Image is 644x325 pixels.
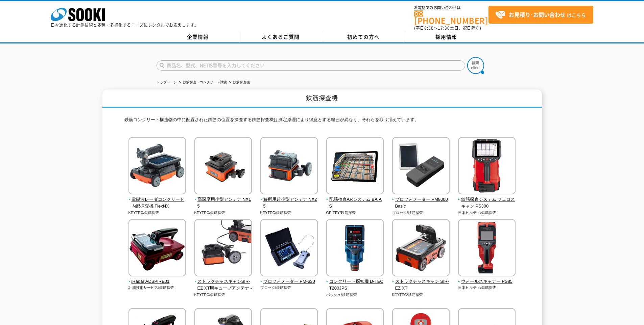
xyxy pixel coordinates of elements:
p: 日々進化する計測技術と多種・多様化するニーズにレンタルでお応えします。 [51,23,199,27]
span: (平日 ～ 土日、祝日除く) [414,25,481,31]
img: コンクリート探知機 D-TECT200JPS [326,219,384,278]
img: btn_search.png [467,57,484,74]
a: ストラクチャスキャン SIR-EZ XT [392,272,450,292]
p: 鉄筋コンクリート構造物の中に配置された鉄筋の位置を探査する鉄筋探査機は測定原理により得意とする範囲が異なり、それらを取り揃えています。 [124,116,520,127]
a: 採用情報 [405,32,488,42]
a: 配筋検査ARシステム BAIAS [326,190,384,210]
a: 狭所用超小型アンテナ NX25 [260,190,318,210]
p: プロセク/鉄筋探査 [260,285,318,291]
a: 電磁波レーダコンクリート内部探査機 FlexNX [128,190,186,210]
a: iRadar ADSPIRE01 [128,272,186,285]
a: [PHONE_NUMBER] [414,10,488,24]
span: ストラクチャスキャン SIR-EZ XT [392,278,450,292]
a: 高深度用小型アンテナ NX15 [194,190,252,210]
span: ストラクチャスキャンSIR-EZ XT用キューブアンテナ - [194,278,252,292]
img: プロフォメーター PM-630 [260,219,318,278]
a: ウォールスキャナー PS85 [458,272,516,285]
span: はこちら [495,10,586,20]
span: 鉄筋探査システム フェロスキャン PS300 [458,196,516,210]
p: KEYTEC/鉄筋探査 [392,292,450,298]
img: ストラクチャスキャンSIR-EZ XT用キューブアンテナ - [194,219,252,278]
p: GRIFFY/鉄筋探査 [326,210,384,216]
p: KEYTEC/鉄筋探査 [260,210,318,216]
span: 電磁波レーダコンクリート内部探査機 FlexNX [128,196,186,210]
span: iRadar ADSPIRE01 [128,278,186,285]
img: 配筋検査ARシステム BAIAS [326,137,384,196]
p: プロセク/鉄筋探査 [392,210,450,216]
a: 鉄筋探査システム フェロスキャン PS300 [458,190,516,210]
a: 鉄筋探査・コンクリート試験 [183,80,227,84]
span: お電話でのお問い合わせは [414,6,488,10]
span: 8:50 [424,25,434,31]
span: ウォールスキャナー PS85 [458,278,516,285]
li: 鉄筋探査機 [228,79,250,86]
p: 日本ヒルティ/鉄筋探査 [458,285,516,291]
img: iRadar ADSPIRE01 [128,219,186,278]
a: ストラクチャスキャンSIR-EZ XT用キューブアンテナ - [194,272,252,292]
input: 商品名、型式、NETIS番号を入力してください [157,60,465,71]
a: プロフォメーター PM-630 [260,272,318,285]
span: 高深度用小型アンテナ NX15 [194,196,252,210]
p: KEYTEC/鉄筋探査 [194,210,252,216]
img: ストラクチャスキャン SIR-EZ XT [392,219,450,278]
img: ウォールスキャナー PS85 [458,219,516,278]
p: KEYTEC/鉄筋探査 [128,210,186,216]
p: 日本ヒルティ/鉄筋探査 [458,210,516,216]
span: コンクリート探知機 D-TECT200JPS [326,278,384,292]
span: 初めての方へ [347,33,380,40]
a: よくあるご質問 [239,32,322,42]
img: 電磁波レーダコンクリート内部探査機 FlexNX [128,137,186,196]
a: お見積り･お問い合わせはこちら [488,6,593,24]
span: 17:30 [438,25,450,31]
span: 狭所用超小型アンテナ NX25 [260,196,318,210]
span: プロフォメーター PM8000Basic [392,196,450,210]
p: ボッシュ/鉄筋探査 [326,292,384,298]
a: 企業情報 [157,32,239,42]
img: 鉄筋探査システム フェロスキャン PS300 [458,137,516,196]
span: 配筋検査ARシステム BAIAS [326,196,384,210]
img: 狭所用超小型アンテナ NX25 [260,137,318,196]
a: 初めての方へ [322,32,405,42]
img: 高深度用小型アンテナ NX15 [194,137,252,196]
a: プロフォメーター PM8000Basic [392,190,450,210]
p: KEYTEC/鉄筋探査 [194,292,252,298]
img: プロフォメーター PM8000Basic [392,137,450,196]
p: 計測技術サービス/鉄筋探査 [128,285,186,291]
strong: お見積り･お問い合わせ [509,10,566,19]
a: トップページ [157,80,177,84]
h1: 鉄筋探査機 [102,89,542,108]
span: プロフォメーター PM-630 [260,278,318,285]
a: コンクリート探知機 D-TECT200JPS [326,272,384,292]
